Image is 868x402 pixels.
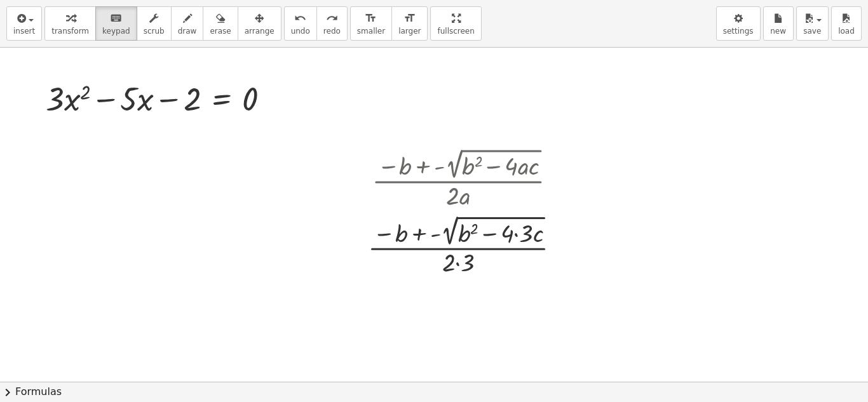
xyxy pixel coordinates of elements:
[365,11,377,26] i: format_size
[284,6,317,41] button: undoundo
[723,27,754,36] span: settings
[137,6,172,41] button: scrub
[770,27,786,36] span: new
[51,27,89,36] span: transform
[763,6,794,41] button: new
[210,27,231,36] span: erase
[95,6,137,41] button: keyboardkeypad
[44,6,96,41] button: transform
[203,6,238,41] button: erase
[716,6,761,41] button: settings
[391,6,428,41] button: format_sizelarger
[13,27,35,36] span: insert
[238,6,281,41] button: arrange
[178,27,197,36] span: draw
[350,6,392,41] button: format_sizesmaller
[831,6,862,41] button: load
[323,27,341,36] span: redo
[838,27,855,36] span: load
[245,27,275,36] span: arrange
[403,11,416,26] i: format_size
[294,11,306,26] i: undo
[796,6,829,41] button: save
[437,27,474,36] span: fullscreen
[110,11,122,26] i: keyboard
[398,27,421,36] span: larger
[171,6,204,41] button: draw
[316,6,348,41] button: redoredo
[6,6,42,41] button: insert
[102,27,130,36] span: keypad
[291,27,310,36] span: undo
[357,27,385,36] span: smaller
[326,11,338,26] i: redo
[803,27,821,36] span: save
[144,27,165,36] span: scrub
[430,6,481,41] button: fullscreen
